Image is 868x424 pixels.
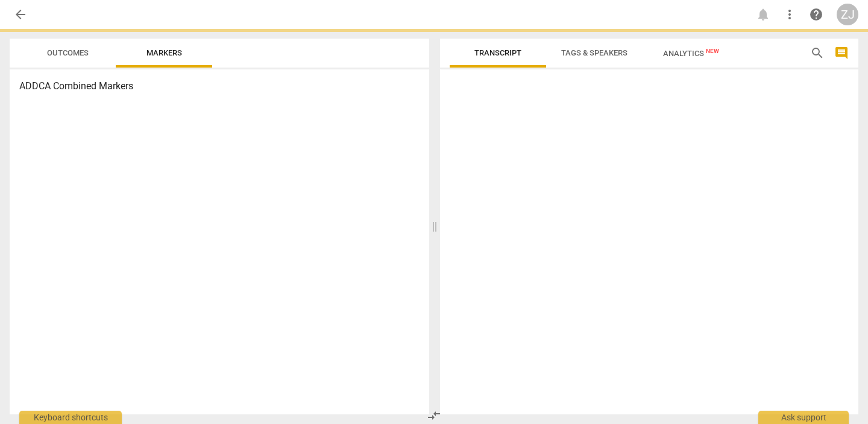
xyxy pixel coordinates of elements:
button: ZJ [837,4,858,25]
span: arrow_back [13,7,28,22]
span: Markers [146,48,182,57]
a: Help [805,4,827,25]
span: Tags & Speakers [561,48,627,57]
button: Search [808,43,827,63]
span: more_vert [782,7,797,22]
h3: ADDCA Combined Markers [19,79,420,93]
div: Ask support [758,411,849,424]
span: New [706,48,719,54]
span: Analytics [663,49,719,58]
span: compare_arrows [427,408,441,423]
span: comment [834,46,849,60]
span: Outcomes [47,48,89,57]
span: Transcript [474,48,521,57]
button: Show/Hide comments [832,43,851,63]
div: Keyboard shortcuts [19,411,122,424]
span: help [809,7,823,22]
span: search [810,46,825,60]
